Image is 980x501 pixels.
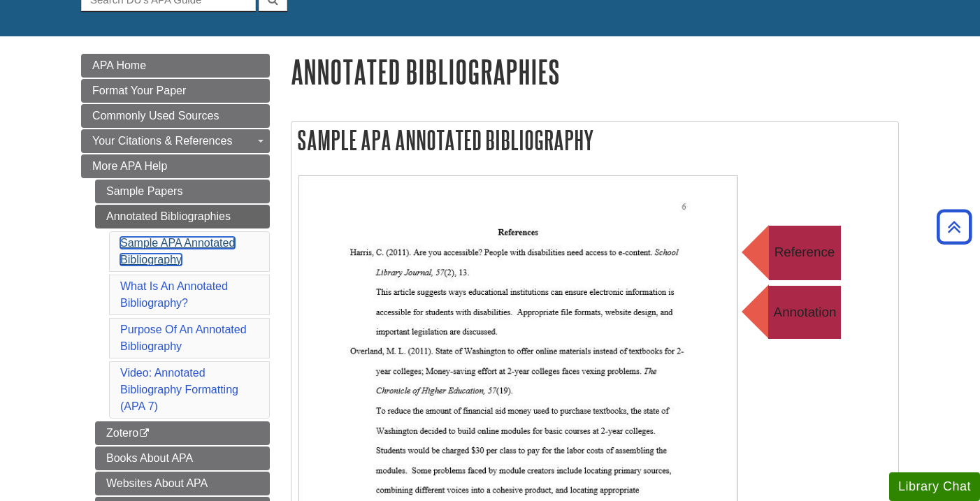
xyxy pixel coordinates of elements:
[932,217,977,236] a: Back to Top
[291,122,898,159] h2: Sample APA Annotated Bibliography
[92,110,219,122] span: Commonly Used Sources
[95,205,270,228] a: Annotated Bibliographies
[120,237,235,266] a: Sample APA Annotated Bibliography
[92,85,186,96] span: Format Your Paper
[120,280,228,309] a: What Is An Annotated Bibliography?
[81,79,270,103] a: Format Your Paper
[138,429,150,438] i: This link opens in a new window
[81,104,270,128] a: Commonly Used Sources
[92,59,146,71] span: APA Home
[81,154,270,178] a: More APA Help
[81,54,270,78] a: APA Home
[291,54,899,89] h1: Annotated Bibliographies
[95,421,270,445] a: Zotero
[889,472,980,501] button: Library Chat
[95,472,270,495] a: Websites About APA
[81,129,270,153] a: Your Citations & References
[120,324,247,352] a: Purpose Of An Annotated Bibliography
[95,446,270,470] a: Books About APA
[92,135,232,147] span: Your Citations & References
[95,180,270,203] a: Sample Papers
[120,367,238,412] a: Video: Annotated Bibliography Formatting (APA 7)
[92,160,167,172] span: More APA Help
